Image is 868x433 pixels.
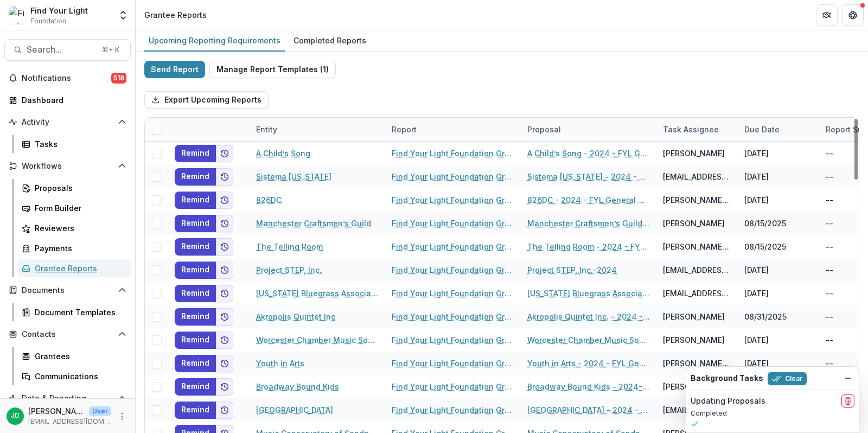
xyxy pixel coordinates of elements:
[216,355,233,372] button: Add to friends
[738,305,819,328] div: 08/31/2025
[768,372,807,385] button: Clear
[738,282,819,305] div: [DATE]
[256,404,333,416] a: [GEOGRAPHIC_DATA]
[175,145,216,162] button: Remind
[527,358,650,369] a: Youth in Arts - 2024 - FYL General Grant Application
[22,330,113,339] span: Contacts
[738,142,819,165] div: [DATE]
[22,162,113,171] span: Workflows
[521,118,656,141] div: Proposal
[4,69,131,87] button: Notifications518
[663,311,725,322] div: [PERSON_NAME]
[256,264,322,276] a: Project STEP, Inc.
[216,378,233,396] button: Add to friends
[256,241,323,252] a: The Telling Room
[4,390,131,407] button: Open Data & Reporting
[89,406,111,416] p: User
[392,404,514,416] a: Find Your Light Foundation Grant Report
[144,30,285,52] a: Upcoming Reporting Requirements
[663,241,731,252] div: [PERSON_NAME][EMAIL_ADDRESS][DOMAIN_NAME]
[663,404,731,416] div: [EMAIL_ADDRESS][DOMAIN_NAME]
[392,218,514,229] a: Find Your Light Foundation Grant Report
[289,33,371,48] div: Completed Reports
[826,218,833,229] div: --
[175,308,216,326] button: Remind
[691,374,763,383] h2: Background Tasks
[392,358,514,369] a: Find Your Light Foundation Grant Report
[392,264,514,276] a: Find Your Light Foundation Grant Report
[527,264,617,276] a: Project STEP, Inc.-2024
[4,113,131,131] button: Open Activity
[663,171,731,182] div: [EMAIL_ADDRESS][DOMAIN_NAME]
[30,16,66,26] span: Foundation
[527,288,650,299] a: [US_STATE] Bluegrass Association - 2024 - FYL General Grant Application
[35,351,122,362] div: Grantees
[4,157,131,175] button: Open Workflows
[841,372,854,385] button: Dismiss
[256,381,339,392] a: Broadway Bound Kids
[663,288,731,299] div: [EMAIL_ADDRESS][DOMAIN_NAME]
[35,371,122,382] div: Communications
[17,135,131,153] a: Tasks
[17,199,131,217] a: Form Builder
[691,397,765,406] h2: Updating Proposals
[841,394,854,407] button: delete
[392,334,514,346] a: Find Your Light Foundation Grant Report
[826,288,833,299] div: --
[656,118,738,141] div: Task Assignee
[385,118,521,141] div: Report
[256,288,379,299] a: [US_STATE] Bluegrass Association
[4,91,131,109] a: Dashboard
[216,168,233,186] button: Add to friends
[144,9,207,21] div: Grantee Reports
[842,4,864,26] button: Get Help
[527,241,650,252] a: The Telling Room - 2024 - FYL General Grant Application
[738,235,819,258] div: 08/15/2025
[738,328,819,352] div: [DATE]
[527,194,650,206] a: 826DC - 2024 - FYL General Grant Application
[144,91,269,109] button: Export Upcoming Reports
[289,30,371,52] a: Completed Reports
[256,311,335,322] a: Akropolis Quintet Inc
[35,182,122,194] div: Proposals
[175,238,216,256] button: Remind
[826,194,833,206] div: --
[28,417,111,426] p: [EMAIL_ADDRESS][DOMAIN_NAME]
[35,307,122,318] div: Document Templates
[175,262,216,279] button: Remind
[30,5,88,16] div: Find Your Light
[527,404,650,416] a: [GEOGRAPHIC_DATA] - 2024 - FYL General Grant Application
[216,238,233,256] button: Add to friends
[35,243,122,254] div: Payments
[22,118,113,127] span: Activity
[175,192,216,209] button: Remind
[35,263,122,274] div: Grantee Reports
[826,171,833,182] div: --
[527,381,650,392] a: Broadway Bound Kids - 2024-25 - Find Your Light Foundation Request for Proposal
[216,402,233,419] button: Add to friends
[175,355,216,372] button: Remind
[392,194,514,206] a: Find Your Light Foundation Grant Report
[250,124,284,135] div: Entity
[250,118,385,141] div: Entity
[738,165,819,188] div: [DATE]
[256,171,331,182] a: Sistema [US_STATE]
[35,222,122,234] div: Reviewers
[392,311,514,322] a: Find Your Light Foundation Grant Report
[527,148,650,159] a: A Child’s Song - 2024 - FYL General Grant Application
[144,61,205,78] button: Send Report
[656,124,725,135] div: Task Assignee
[175,215,216,232] button: Remind
[22,94,122,106] div: Dashboard
[175,168,216,186] button: Remind
[663,148,725,159] div: [PERSON_NAME]
[175,402,216,419] button: Remind
[4,326,131,343] button: Open Contacts
[216,308,233,326] button: Add to friends
[216,215,233,232] button: Add to friends
[256,148,310,159] a: A Child’s Song
[27,44,95,55] span: Search...
[140,7,211,23] nav: breadcrumb
[826,264,833,276] div: --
